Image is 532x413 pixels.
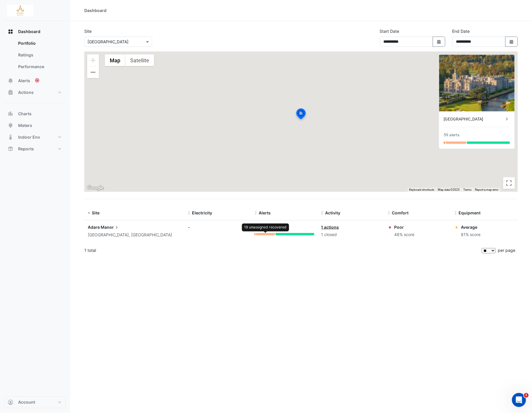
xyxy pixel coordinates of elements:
button: Indoor Env [5,131,66,143]
span: Meters [18,123,32,128]
div: - [188,224,248,230]
span: Equipment [459,210,481,215]
a: Report a map error [475,188,499,191]
button: Zoom out [87,66,99,78]
fa-icon: Select Date [509,39,514,44]
div: [GEOGRAPHIC_DATA], [GEOGRAPHIC_DATA] [88,232,181,238]
button: Keyboard shortcuts [409,188,435,192]
button: Show street map [105,54,125,66]
div: Tooltip anchor [35,78,40,83]
span: 1 [524,393,529,398]
app-icon: Alerts [8,78,13,84]
span: Comfort [392,210,409,215]
span: Manor [101,224,120,230]
a: Portfolio [13,37,66,49]
img: Adare Manor [439,55,515,111]
a: Terms (opens in new tab) [464,188,472,191]
app-icon: Meters [8,123,13,128]
span: Dashboard [18,29,40,35]
div: 48% score [394,231,415,238]
img: site-pin-selected.svg [295,108,308,122]
img: Google [86,184,105,192]
span: Electricity [192,210,212,215]
span: Alerts [259,210,271,215]
fa-icon: Select Date [437,39,442,44]
span: Actions [18,90,34,95]
span: Activity [325,210,341,215]
label: End Date [452,28,470,34]
a: Open this area in Google Maps (opens a new window) [86,184,105,192]
span: Alerts [18,78,30,84]
div: 1 closed [321,231,381,238]
span: Adare [88,225,100,230]
a: 1 actions [321,225,339,230]
div: Dashboard [5,37,66,75]
button: Show satellite imagery [125,54,154,66]
app-icon: Charts [8,111,13,117]
div: Average [461,224,481,230]
app-icon: Dashboard [8,29,13,35]
button: Meters [5,120,66,131]
app-icon: Actions [8,90,13,95]
button: Account [5,397,66,408]
div: 59 alerts [444,132,460,138]
span: Account [18,400,35,405]
label: Start Date [380,28,399,34]
a: Performance [13,61,66,73]
span: per page [498,248,516,253]
span: Reports [18,146,34,152]
div: 81% score [461,231,481,238]
span: Charts [18,111,32,117]
button: Dashboard [5,26,66,37]
img: Company Logo [7,5,33,16]
iframe: Intercom live chat [512,393,526,407]
span: Indoor Env [18,134,40,140]
button: Alerts [5,75,66,87]
app-icon: Indoor Env [8,134,13,140]
div: Poor [394,224,415,230]
div: 19 unassigned recovered [242,224,289,231]
label: Site [84,28,92,34]
span: Site [92,210,99,215]
button: Reports [5,143,66,155]
button: Zoom in [87,54,99,66]
app-icon: Reports [8,146,13,152]
span: Map data ©2025 [438,188,460,191]
div: Dashboard [84,7,107,13]
button: Toggle fullscreen view [503,177,515,189]
button: Charts [5,108,66,120]
div: [GEOGRAPHIC_DATA] [444,116,504,122]
a: Ratings [13,49,66,61]
div: 1 total [84,243,481,258]
button: Actions [5,87,66,98]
